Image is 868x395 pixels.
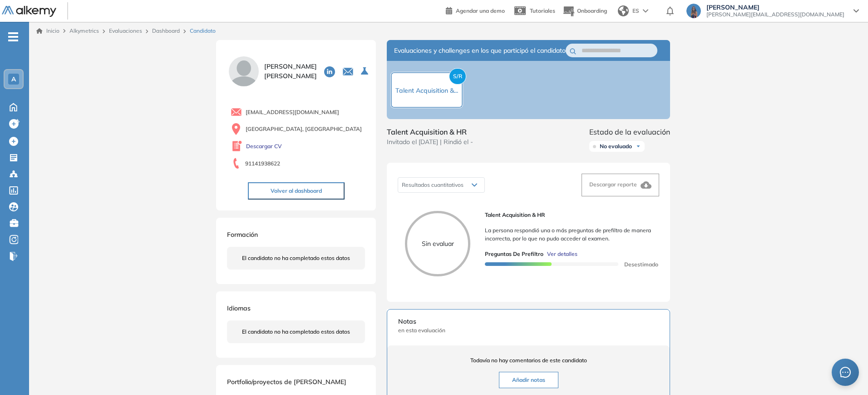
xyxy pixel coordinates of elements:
[227,378,346,386] span: Portfolio/proyectos de [PERSON_NAME]
[547,250,577,258] span: Ver detalles
[398,317,659,326] span: Notas
[394,46,566,55] span: Evaluaciones y challenges en los que participó el candidato
[636,144,641,149] img: Ícono de flecha
[395,86,458,95] span: Talent Acquisition &...
[577,7,607,14] span: Onboarding
[485,250,543,258] span: Preguntas de Prefiltro
[387,137,473,147] span: Invitado el [DATE] | Rindió el -
[227,304,251,312] span: Idiomas
[398,326,659,335] span: en esta evaluación
[840,367,851,378] span: message
[600,143,632,150] span: No evaluado
[582,174,659,196] button: Descargar reporte
[246,108,339,116] span: [EMAIL_ADDRESS][DOMAIN_NAME]
[485,226,652,243] p: La persona respondió una o más preguntas de prefiltro de manera incorrecta, por lo que no pudo ac...
[246,142,282,150] a: Descargar CV
[589,126,670,137] span: Estado de la evaluación
[407,239,468,249] p: Sin evaluar
[242,254,350,262] span: El candidato no ha completado estos datos
[36,27,59,35] a: Inicio
[643,9,648,13] img: arrow
[11,75,16,83] span: A
[499,372,558,388] button: Añadir notas
[2,6,56,17] img: Logo
[530,7,555,14] span: Tutoriales
[245,160,280,168] span: 91141938622
[227,230,258,239] span: Formación
[387,126,473,137] span: Talent Acquisition & HR
[632,7,639,15] span: ES
[449,68,466,85] span: S/R
[543,250,577,258] button: Ver detalles
[402,181,464,188] span: Resultados cuantitativos
[248,182,345,200] button: Volver al dashboard
[589,181,637,188] span: Descargar reporte
[242,328,350,336] span: El candidato no ha completado estos datos
[357,63,374,80] button: Seleccione la evaluación activa
[456,7,505,14] span: Agendar una demo
[264,62,317,81] span: [PERSON_NAME] [PERSON_NAME]
[485,211,652,219] span: Talent Acquisition & HR
[227,55,261,88] img: PROFILE_MENU_LOGO_USER
[398,356,659,365] span: Todavía no hay comentarios de este candidato
[69,27,99,34] span: Alkymetrics
[706,11,844,18] span: [PERSON_NAME][EMAIL_ADDRESS][DOMAIN_NAME]
[446,5,505,15] a: Agendar una demo
[246,125,362,133] span: [GEOGRAPHIC_DATA], [GEOGRAPHIC_DATA]
[109,27,142,34] a: Evaluaciones
[8,36,18,38] i: -
[562,1,607,21] button: Onboarding
[617,261,658,268] span: Desestimado
[618,5,629,16] img: world
[190,27,216,35] span: Candidato
[152,27,180,34] a: Dashboard
[706,4,844,11] span: [PERSON_NAME]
